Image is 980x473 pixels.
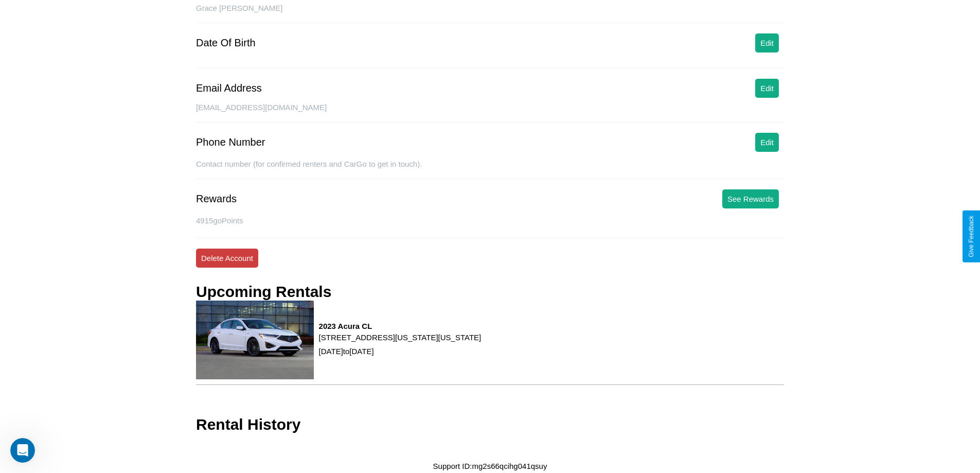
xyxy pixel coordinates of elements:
div: Give Feedback [968,216,975,257]
p: [DATE] to [DATE] [319,344,482,358]
div: Date Of Birth [196,37,256,49]
p: 4915 goPoints [196,214,784,227]
p: Support ID: mg2s66qcihg041qsuy [433,459,547,473]
img: rental [196,301,314,379]
iframe: Intercom live chat [10,438,35,463]
div: Contact number (for confirmed renters and CarGo to get in touch). [196,160,784,179]
div: [EMAIL_ADDRESS][DOMAIN_NAME] [196,103,784,122]
button: Edit [755,79,779,98]
h3: Rental History [196,416,300,433]
div: Email Address [196,82,262,94]
button: See Rewards [722,189,779,208]
button: Delete Account [196,249,258,268]
button: Edit [755,33,779,52]
div: Rewards [196,193,237,205]
p: [STREET_ADDRESS][US_STATE][US_STATE] [319,330,482,344]
div: Phone Number [196,136,265,148]
button: Edit [755,133,779,152]
h3: 2023 Acura CL [319,322,482,330]
h3: Upcoming Rentals [196,283,331,301]
div: Grace [PERSON_NAME] [196,4,784,23]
